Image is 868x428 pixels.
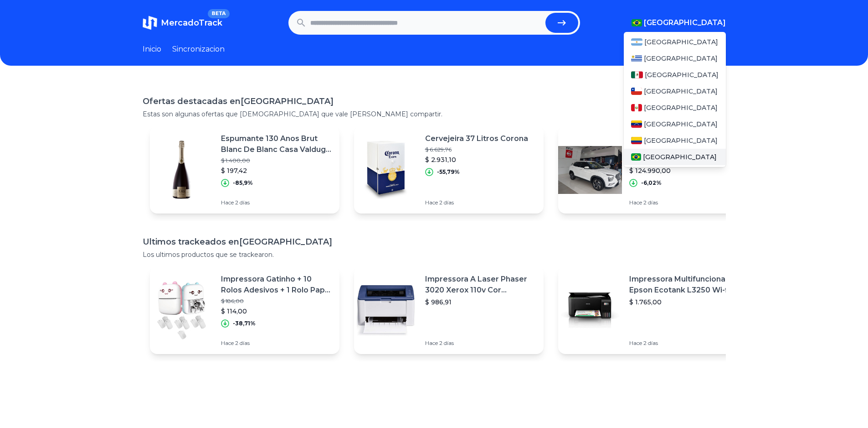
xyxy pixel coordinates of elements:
[558,126,748,214] a: Featured imageCreta 1.0 Tgdi Platinum Automatico$ 132.990,00$ 124.990,00-6,02%Hace 2 días
[644,37,718,47] span: [GEOGRAPHIC_DATA]
[233,179,253,187] p: -85,9%
[558,138,622,202] img: Featured image
[233,320,256,327] p: -38,71%
[631,88,642,95] img: Chile
[354,138,418,202] img: Featured image
[629,199,740,206] p: Hace 2 días
[161,18,222,28] span: MercadoTrack
[645,70,719,79] span: [GEOGRAPHIC_DATA]
[425,155,528,164] p: $ 2.931,10
[631,71,643,78] img: Mexico
[221,339,332,347] p: Hace 2 días
[143,250,726,259] p: Los ultimos productos que se trackearon.
[631,38,643,46] img: Argentina
[624,83,726,99] a: Chile[GEOGRAPHIC_DATA]
[143,235,726,248] h1: Ultimos trackeados en [GEOGRAPHIC_DATA]
[624,50,726,67] a: Uruguay[GEOGRAPHIC_DATA]
[221,307,332,316] p: $ 114,00
[354,126,544,214] a: Featured imageCervejeira 37 Litros Corona$ 6.629,76$ 2.931,10-55,79%Hace 2 días
[150,278,214,342] img: Featured image
[425,298,536,307] p: $ 986,91
[643,152,717,162] span: [GEOGRAPHIC_DATA]
[425,133,528,144] p: Cervejeira 37 Litros Corona
[644,103,718,112] span: [GEOGRAPHIC_DATA]
[143,110,726,119] p: Estas son algunas ofertas que [DEMOGRAPHIC_DATA] que vale [PERSON_NAME] compartir.
[221,199,332,206] p: Hace 2 días
[221,166,332,175] p: $ 197,42
[425,274,536,296] p: Impressora A Laser Phaser 3020 Xerox 110v Cor [PERSON_NAME]
[629,274,740,296] p: Impressora Multifuncional Epson Ecotank L3250 Wi-fi Bivolt
[644,136,718,145] span: [GEOGRAPHIC_DATA]
[629,166,740,175] p: $ 124.990,00
[143,16,157,30] img: MercadoTrack
[150,126,339,214] a: Featured imageEspumante 130 Anos Brut Blanc De Blanc Casa Valduga 750ml$ 1.400,00$ 197,42-85,9%Ha...
[208,9,229,18] span: BETA
[644,87,718,96] span: [GEOGRAPHIC_DATA]
[624,67,726,83] a: Mexico[GEOGRAPHIC_DATA]
[644,17,726,28] span: [GEOGRAPHIC_DATA]
[632,19,642,26] img: Brasil
[629,339,740,347] p: Hace 2 días
[624,149,726,165] a: Brasil[GEOGRAPHIC_DATA]
[624,132,726,149] a: Colombia[GEOGRAPHIC_DATA]
[221,298,332,305] p: $ 186,00
[624,99,726,116] a: Peru[GEOGRAPHIC_DATA]
[631,153,642,161] img: Brasil
[172,44,225,55] a: Sincronizacion
[143,44,161,55] a: Inicio
[632,17,726,28] button: [GEOGRAPHIC_DATA]
[631,120,642,128] img: Venezuela
[644,120,718,129] span: [GEOGRAPHIC_DATA]
[631,104,642,111] img: Peru
[437,168,460,176] p: -55,79%
[221,133,332,155] p: Espumante 130 Anos Brut Blanc De Blanc Casa Valduga 750ml
[644,54,718,63] span: [GEOGRAPHIC_DATA]
[425,339,536,347] p: Hace 2 días
[624,116,726,132] a: Venezuela[GEOGRAPHIC_DATA]
[425,199,528,206] p: Hace 2 días
[221,274,332,296] p: Impressora Gatinho + 10 Rolos Adesivos + 1 Rolo Papel Brinde
[624,34,726,50] a: Argentina[GEOGRAPHIC_DATA]
[631,137,642,144] img: Colombia
[558,266,748,354] a: Featured imageImpressora Multifuncional Epson Ecotank L3250 Wi-fi Bivolt$ 1.765,00Hace 2 días
[629,298,740,307] p: $ 1.765,00
[641,179,662,187] p: -6,02%
[425,146,528,153] p: $ 6.629,76
[354,278,418,342] img: Featured image
[354,266,544,354] a: Featured imageImpressora A Laser Phaser 3020 Xerox 110v Cor [PERSON_NAME]$ 986,91Hace 2 días
[143,16,222,30] a: MercadoTrackBETA
[631,55,642,62] img: Uruguay
[150,138,214,202] img: Featured image
[150,266,339,354] a: Featured imageImpressora Gatinho + 10 Rolos Adesivos + 1 Rolo Papel Brinde$ 186,00$ 114,00-38,71%...
[221,157,332,164] p: $ 1.400,00
[558,278,622,342] img: Featured image
[143,95,726,108] h1: Ofertas destacadas en [GEOGRAPHIC_DATA]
